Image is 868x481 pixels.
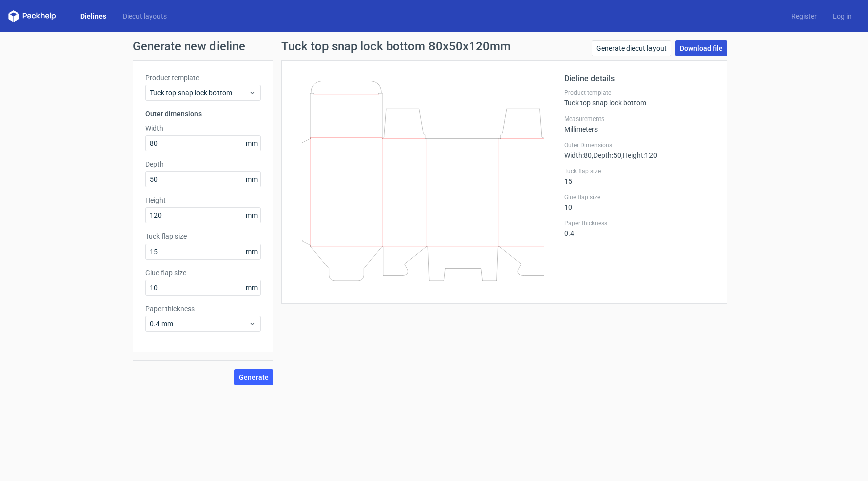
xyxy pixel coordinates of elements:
h1: Tuck top snap lock bottom 80x50x120mm [281,40,511,52]
div: 0.4 [564,219,715,237]
label: Width [145,123,261,133]
a: Dielines [72,11,115,21]
label: Tuck flap size [564,167,715,175]
span: , Height : 120 [621,151,657,159]
span: mm [243,136,260,151]
label: Outer Dimensions [564,141,715,149]
a: Register [783,11,825,21]
a: Download file [675,40,727,56]
label: Paper thickness [145,304,261,314]
label: Height [145,195,261,205]
a: Log in [825,11,860,21]
span: mm [243,172,260,187]
span: , Depth : 50 [592,151,621,159]
span: mm [243,208,260,223]
label: Tuck flap size [145,231,261,242]
span: 0.4 mm [150,319,249,329]
label: Paper thickness [564,219,715,227]
h3: Outer dimensions [145,109,261,119]
div: Millimeters [564,115,715,133]
label: Measurements [564,115,715,123]
div: 15 [564,167,715,185]
a: Generate diecut layout [592,40,671,56]
label: Product template [145,73,261,83]
label: Glue flap size [564,193,715,201]
button: Generate [234,369,273,385]
span: Tuck top snap lock bottom [150,88,249,98]
h1: Generate new dieline [133,40,735,52]
label: Glue flap size [145,268,261,278]
h2: Dieline details [564,73,715,85]
label: Product template [564,89,715,97]
span: mm [243,244,260,259]
div: 10 [564,193,715,211]
span: Width : 80 [564,151,592,159]
span: mm [243,280,260,295]
label: Depth [145,159,261,169]
a: Diecut layouts [115,11,175,21]
div: Tuck top snap lock bottom [564,89,715,107]
span: Generate [239,374,269,381]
